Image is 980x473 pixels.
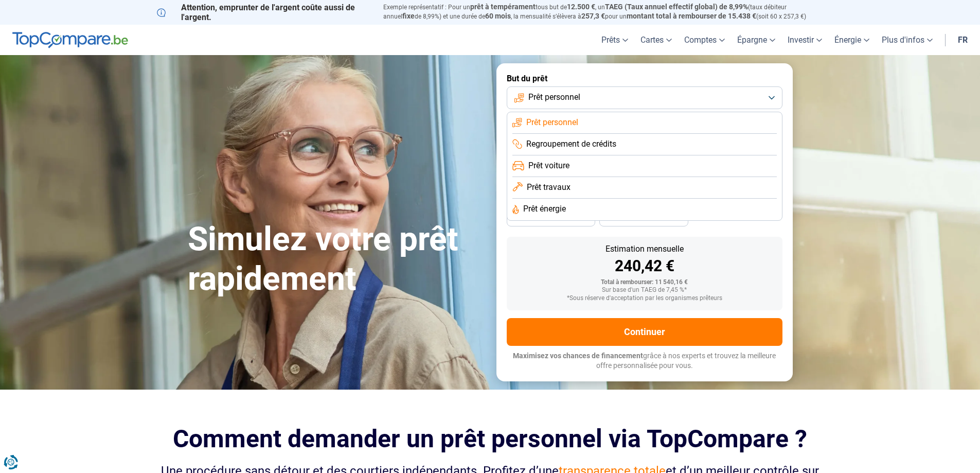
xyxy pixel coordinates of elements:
h1: Simulez votre prêt rapidement [188,220,484,299]
label: But du prêt [507,74,782,83]
span: 30 mois [540,216,562,222]
p: grâce à nos experts et trouvez la meilleure offre personnalisée pour vous. [507,351,782,371]
span: 257,3 € [581,12,605,20]
a: fr [952,25,974,55]
span: 12.500 € [567,3,595,11]
span: TAEG (Taux annuel effectif global) de 8,99% [605,3,748,11]
div: Estimation mensuelle [515,245,774,253]
div: Total à rembourser: 11 540,16 € [515,279,774,286]
a: Énergie [828,25,876,55]
h2: Comment demander un prêt personnel via TopCompare ? [157,425,824,453]
span: Prêt personnel [526,117,578,128]
span: Prêt travaux [527,182,571,193]
span: prêt à tempérament [470,3,536,11]
span: Prêt personnel [528,92,580,103]
p: Exemple représentatif : Pour un tous but de , un (taux débiteur annuel de 8,99%) et une durée de ... [383,3,824,21]
a: Investir [781,25,828,55]
a: Plus d'infos [876,25,939,55]
div: 240,42 € [515,258,774,274]
button: Prêt personnel [507,86,782,109]
img: TopCompare [12,32,128,48]
div: *Sous réserve d'acceptation par les organismes prêteurs [515,295,774,302]
a: Prêts [595,25,634,55]
a: Comptes [678,25,731,55]
span: fixe [402,12,415,20]
span: Prêt voiture [528,160,569,171]
a: Épargne [731,25,781,55]
span: Regroupement de crédits [526,138,616,150]
button: Continuer [507,318,782,346]
p: Attention, emprunter de l'argent coûte aussi de l'argent. [157,3,371,22]
div: Sur base d'un TAEG de 7,45 %* [515,287,774,294]
span: montant total à rembourser de 15.438 € [627,12,756,20]
span: 60 mois [485,12,511,20]
span: 24 mois [632,216,655,222]
span: Prêt énergie [523,203,566,215]
span: Maximisez vos chances de financement [513,352,643,360]
a: Cartes [634,25,678,55]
